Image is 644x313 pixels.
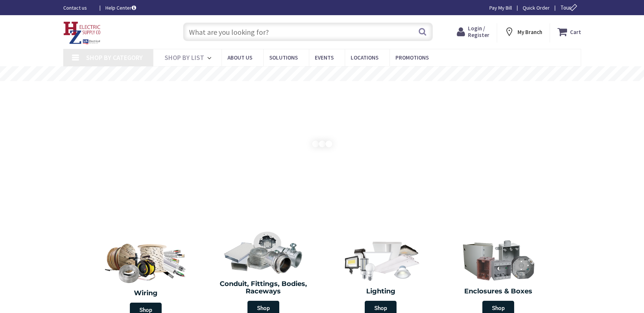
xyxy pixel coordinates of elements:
[227,54,252,61] span: About Us
[457,25,489,38] a: Login / Register
[315,54,334,61] span: Events
[570,25,581,38] strong: Cart
[105,4,136,11] a: Help Center
[504,25,542,38] div: My Branch
[523,4,550,11] a: Quick Order
[210,280,317,295] h2: Conduit, Fittings, Bodies, Raceways
[395,54,429,61] span: Promotions
[468,25,489,38] span: Login / Register
[517,28,542,36] strong: My Branch
[165,53,204,62] span: Shop By List
[351,54,378,61] span: Locations
[63,4,94,11] a: Contact us
[328,288,434,295] h2: Lighting
[86,53,143,62] span: Shop By Category
[560,4,579,11] span: Tour
[183,23,433,41] input: What are you looking for?
[557,25,581,38] a: Cart
[489,4,512,11] a: Pay My Bill
[269,54,298,61] span: Solutions
[91,290,201,297] h2: Wiring
[257,70,388,78] rs-layer: Free Same Day Pickup at 8 Locations
[63,21,101,44] img: HZ Electric Supply
[445,288,552,295] h2: Enclosures & Boxes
